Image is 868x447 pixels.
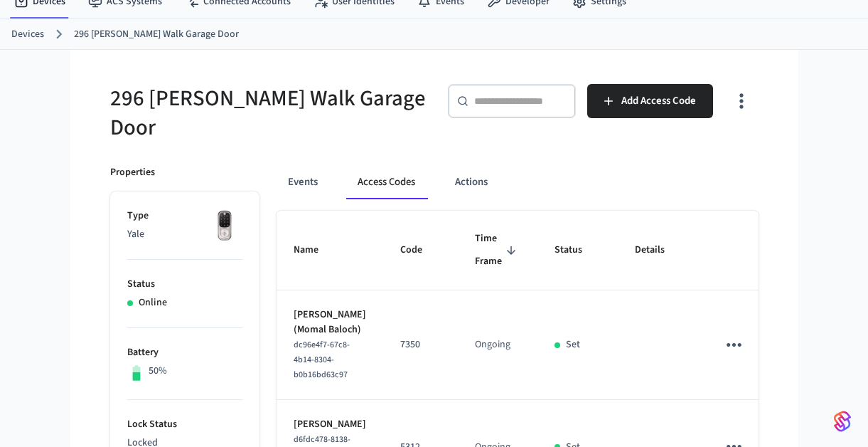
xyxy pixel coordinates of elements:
span: Code [400,239,441,261]
button: Add Access Code [587,84,713,118]
p: Type [127,209,242,223]
a: 296 [PERSON_NAME] Walk Garage Door [74,27,239,42]
h5: 296 [PERSON_NAME] Walk Garage Door [110,84,426,142]
td: Ongoing [458,290,537,400]
span: dc96e4f7-67c8-4b14-8304-b0b16bd63c97 [294,339,350,381]
p: 50% [149,364,167,379]
p: [PERSON_NAME] [294,417,366,432]
p: Properties [110,165,155,180]
p: Set [566,337,580,352]
span: Add Access Code [621,92,696,110]
p: Status [127,277,242,292]
a: Devices [11,27,44,42]
div: ant example [277,165,759,199]
span: Name [294,239,337,261]
p: Online [139,295,167,310]
span: Details [635,239,683,261]
button: Events [277,165,329,199]
button: Actions [444,165,499,199]
p: Battery [127,345,242,360]
img: Yale Assure Touchscreen Wifi Smart Lock, Satin Nickel, Front [207,209,242,244]
p: Yale [127,227,242,242]
p: [PERSON_NAME] (Momal Baloch) [294,307,366,337]
span: Time Frame [475,228,520,273]
p: 7350 [400,337,441,352]
span: Status [554,239,601,261]
button: Access Codes [346,165,427,199]
img: SeamLogoGradient.69752ec5.svg [834,410,851,433]
p: Lock Status [127,417,242,432]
